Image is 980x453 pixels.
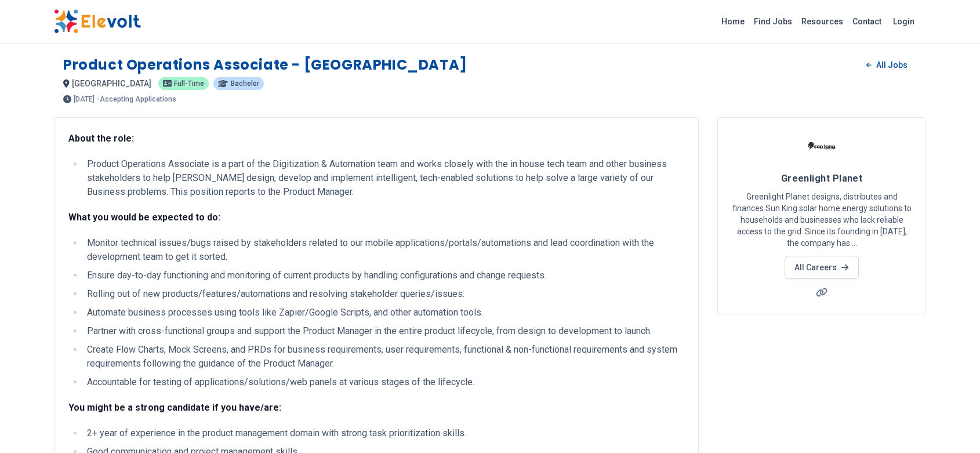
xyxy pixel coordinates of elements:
[84,426,684,440] li: 2+ year of experience in the product management domain with strong task prioritization skills.
[807,132,836,161] img: Greenlight Planet
[84,343,684,371] li: Create Flow Charts, Mock Screens, and PRDs for business requirements, user requirements, function...
[785,256,858,279] a: All Careers
[848,12,886,31] a: Contact
[84,287,684,301] li: Rolling out of new products/features/automations and resolving stakeholder queries/issues.
[174,80,204,87] span: Full-time
[72,79,151,88] span: [GEOGRAPHIC_DATA]
[63,56,467,74] h1: Product Operations Associate - [GEOGRAPHIC_DATA]
[749,12,797,31] a: Find Jobs
[797,12,848,31] a: Resources
[68,133,134,144] strong: About the role:
[68,212,220,223] strong: What you would be expected to do:
[886,10,921,33] a: Login
[84,375,684,389] li: Accountable for testing of applications/solutions/web panels at various stages of the lifecycle.
[84,157,684,199] li: Product Operations Associate is a part of the Digitization & Automation team and works closely wi...
[54,9,141,34] img: Elevolt
[97,96,176,103] p: - Accepting Applications
[84,236,684,264] li: Monitor technical issues/bugs raised by stakeholders related to our mobile applications/portals/a...
[68,402,281,413] strong: You might be a strong candidate if you have/are:
[84,306,684,320] li: Automate business processes using tools like Zapier/Google Scripts, and other automation tools.
[84,324,684,338] li: Partner with cross-functional groups and support the Product Manager in the entire product lifecy...
[84,269,684,282] li: Ensure day-to-day functioning and monitoring of current products by handling configurations and c...
[857,56,917,74] a: All Jobs
[717,12,749,31] a: Home
[231,80,259,87] span: Bachelor
[74,96,95,103] span: [DATE]
[732,191,912,249] p: Greenlight Planet designs, distributes and finances Sun King solar home energy solutions to house...
[781,173,863,184] span: Greenlight Planet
